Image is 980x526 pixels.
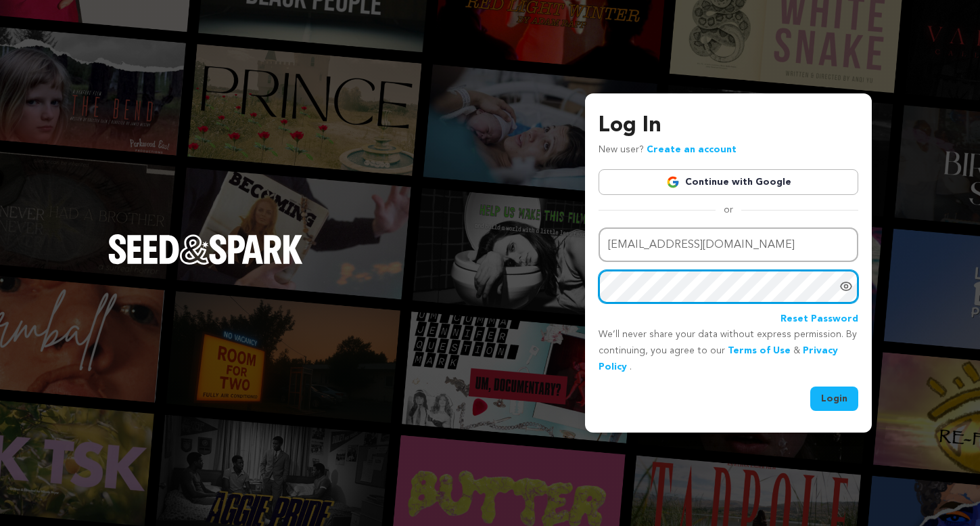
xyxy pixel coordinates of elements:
[666,175,680,189] img: Google logo
[599,142,737,158] p: New user?
[599,346,838,372] a: Privacy Policy
[647,145,737,154] a: Create an account
[780,311,858,328] a: Reset Password
[716,203,741,217] span: or
[728,346,791,355] a: Terms of Use
[599,327,858,375] p: We’ll never share your data without express permission. By continuing, you agree to our & .
[599,169,858,195] a: Continue with Google
[108,234,303,291] a: Seed&Spark Homepage
[810,387,858,411] button: Login
[839,280,853,293] a: Show password as plain text. Warning: this will display your password on the screen.
[599,227,858,262] input: Email address
[599,110,858,142] h3: Log In
[108,234,303,264] img: Seed&Spark Logo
